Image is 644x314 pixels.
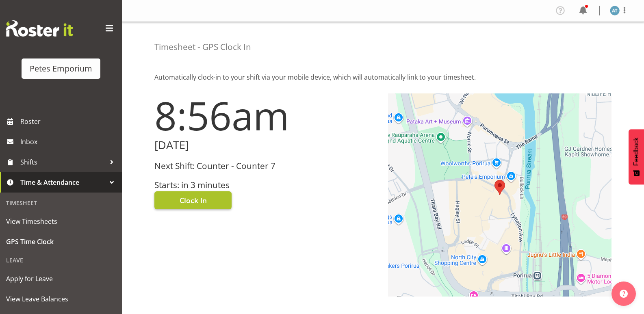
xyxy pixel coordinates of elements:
button: Feedback - Show survey [629,129,644,184]
span: View Timesheets [6,215,116,227]
h2: [DATE] [154,139,378,152]
a: View Leave Balances [2,289,120,309]
span: Feedback [633,137,640,166]
h3: Next Shift: Counter - Counter 7 [154,161,378,171]
div: Petes Emporium [30,63,92,75]
a: View Timesheets [2,211,120,232]
span: Roster [20,115,118,128]
span: Time & Attendance [20,176,106,188]
span: Apply for Leave [6,273,116,285]
h4: Timesheet - GPS Clock In [154,42,251,52]
p: Automatically clock-in to your shift via your mobile device, which will automatically link to you... [154,72,611,82]
img: alex-micheal-taniwha5364.jpg [610,6,620,15]
span: Shifts [20,156,106,168]
a: Apply for Leave [2,269,120,289]
h1: 8:56am [154,93,378,137]
span: View Leave Balances [6,293,116,305]
h3: Starts: in 3 minutes [154,180,378,190]
img: help-xxl-2.png [620,290,628,298]
button: Clock In [154,191,232,209]
span: GPS Time Clock [6,236,116,248]
span: Clock In [180,195,207,206]
div: Leave [2,252,120,269]
a: GPS Time Clock [2,232,120,252]
img: Rosterit website logo [6,20,73,37]
div: Timesheet [2,195,120,211]
span: Inbox [20,136,118,148]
